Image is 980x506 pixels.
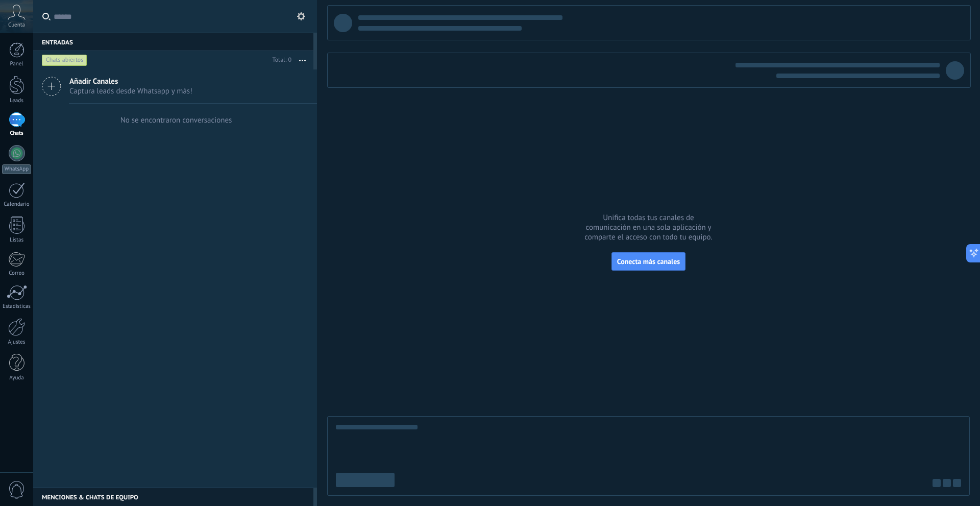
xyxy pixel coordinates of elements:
[2,130,32,137] div: Chats
[291,51,313,69] button: Más
[611,252,685,271] button: Conecta más canales
[33,488,313,506] div: Menciones & Chats de equipo
[617,257,680,266] span: Conecta más canales
[2,61,32,67] div: Panel
[2,98,32,104] div: Leads
[33,33,313,51] div: Entradas
[2,270,32,277] div: Correo
[268,55,291,65] div: Total: 0
[8,22,25,29] span: Cuenta
[2,339,32,346] div: Ajustes
[2,164,31,174] div: WhatsApp
[42,54,87,66] div: Chats abiertos
[2,237,32,244] div: Listas
[2,201,32,208] div: Calendario
[2,303,32,310] div: Estadísticas
[69,86,192,96] span: Captura leads desde Whatsapp y más!
[120,115,232,125] div: No se encontraron conversaciones
[69,77,192,86] span: Añadir Canales
[2,375,32,381] div: Ayuda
